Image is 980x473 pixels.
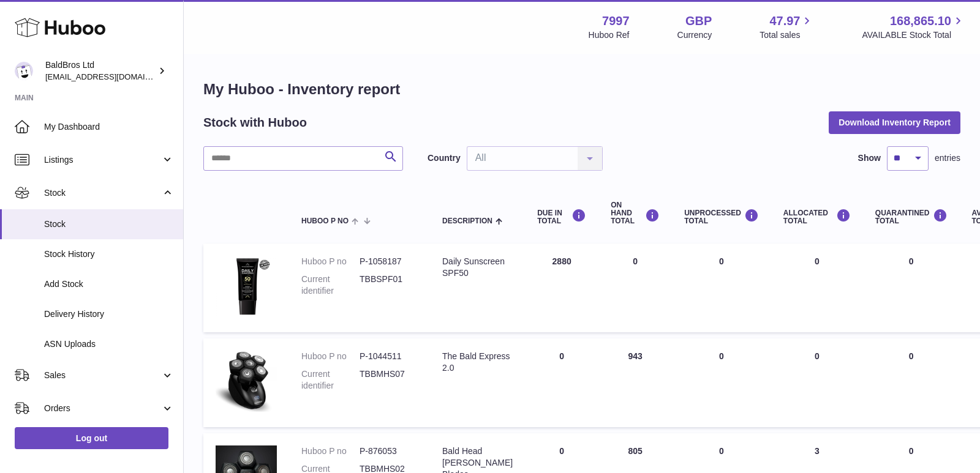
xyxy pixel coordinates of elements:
dt: Huboo P no [301,445,360,457]
span: Stock History [44,248,174,260]
div: BaldBros Ltd [45,59,156,83]
a: Log out [15,427,168,449]
span: Delivery History [44,308,174,320]
div: ALLOCATED Total [783,209,851,225]
dd: TBBMHS07 [360,368,418,392]
span: 0 [909,446,914,456]
img: product image [216,256,277,317]
td: 0 [771,338,863,427]
span: [EMAIL_ADDRESS][DOMAIN_NAME] [45,72,180,81]
img: baldbrothersblog@gmail.com [15,62,33,80]
dd: P-876053 [360,445,418,457]
span: entries [935,152,960,164]
div: The Bald Express 2.0 [442,351,513,374]
span: ASN Uploads [44,338,174,350]
span: Description [442,217,492,225]
span: 0 [909,351,914,361]
div: UNPROCESSED Total [684,209,759,225]
td: 0 [525,338,598,427]
span: Huboo P no [301,217,349,225]
h2: Stock with Huboo [203,114,307,131]
a: 168,865.10 AVAILABLE Stock Total [862,13,965,41]
span: 0 [909,256,914,266]
span: Orders [44,403,161,414]
div: ON HAND Total [611,201,660,226]
span: Listings [44,154,161,166]
span: Stock [44,218,174,230]
span: Total sales [759,29,814,41]
strong: 7997 [602,13,630,29]
span: 47.97 [769,13,800,29]
span: Stock [44,187,161,199]
img: product image [216,351,277,412]
dt: Huboo P no [301,256,360,267]
dt: Current identifier [301,274,360,297]
dd: TBBSPF01 [360,274,418,297]
dt: Current identifier [301,368,360,392]
div: QUARANTINED Total [875,209,948,225]
td: 0 [598,244,672,332]
dd: P-1058187 [360,256,418,267]
td: 2880 [525,244,598,332]
span: AVAILABLE Stock Total [862,29,965,41]
td: 0 [771,244,863,332]
button: Download Inventory Report [829,111,960,133]
label: Show [858,152,881,164]
td: 0 [672,244,771,332]
span: Sales [44,370,161,381]
span: 168,865.10 [890,13,951,29]
div: Currency [677,29,712,41]
h1: My Huboo - Inventory report [203,80,960,99]
div: Huboo Ref [589,29,630,41]
div: Daily Sunscreen SPF50 [442,256,513,279]
span: My Dashboard [44,121,174,133]
span: Add Stock [44,278,174,290]
dt: Huboo P no [301,351,360,362]
dd: P-1044511 [360,351,418,362]
td: 0 [672,338,771,427]
div: DUE IN TOTAL [537,209,586,225]
a: 47.97 Total sales [759,13,814,41]
label: Country [428,152,461,164]
strong: GBP [685,13,712,29]
td: 943 [598,338,672,427]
